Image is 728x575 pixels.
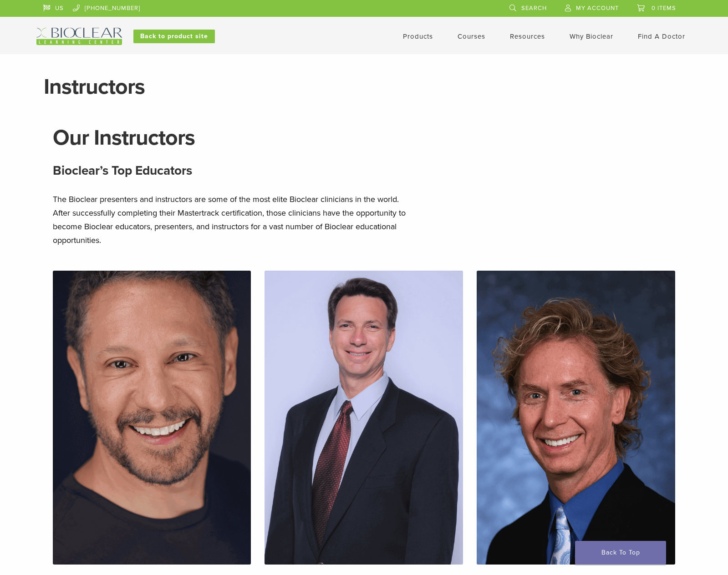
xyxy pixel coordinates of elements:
a: Why Bioclear [570,32,613,40]
h3: Bioclear’s Top Educators [53,160,676,182]
span: Search [521,5,547,12]
span: My Account [576,5,619,12]
a: Courses [458,32,485,40]
img: Bioclear [36,28,122,45]
a: Back to product site [133,30,215,43]
h1: Instructors [44,76,685,98]
a: Find A Doctor [638,32,685,40]
a: Resources [510,32,545,40]
span: 0 items [652,5,676,12]
h1: Our Instructors [53,127,676,149]
a: Products [403,32,433,40]
p: The Bioclear presenters and instructors are some of the most elite Bioclear clinicians in the wor... [53,192,417,247]
a: Back To Top [575,541,666,565]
